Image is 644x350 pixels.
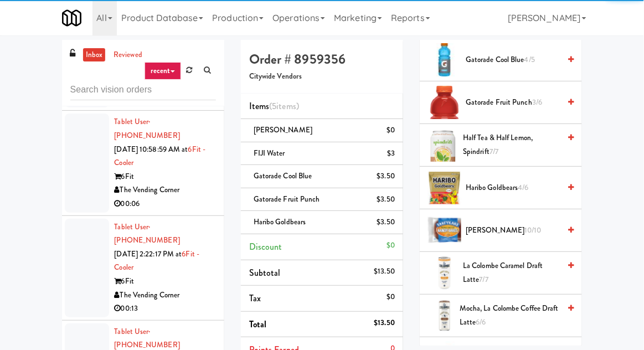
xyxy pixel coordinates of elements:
[115,116,180,141] a: Tablet User· [PHONE_NUMBER]
[145,62,181,80] a: recent
[374,316,395,330] div: $13.50
[461,181,574,195] div: Haribo Goldbears4/6
[269,100,299,112] span: (5 )
[70,80,216,100] input: Search vision orders
[115,197,216,211] div: 00:06
[83,48,106,62] a: inbox
[460,302,560,329] span: Mocha, La Colombe Coffee Draft Latte
[249,52,395,66] h4: Order # 8959356
[524,225,542,235] span: 10/10
[480,274,488,285] span: 7/7
[490,146,498,157] span: 7/7
[387,290,395,304] div: $0
[377,169,395,183] div: $3.50
[115,275,216,289] div: 6Fit
[254,217,306,227] span: Haribo Goldbears
[377,193,395,207] div: $3.50
[374,265,395,279] div: $13.50
[254,194,320,204] span: Gatorade Fruit Punch
[115,144,188,155] span: [DATE] 10:58:59 AM at
[455,302,574,329] div: Mocha, La Colombe Coffee Draft Latte6/6
[249,240,282,253] span: Discount
[249,318,267,331] span: Total
[524,54,535,65] span: 4/5
[463,131,560,158] span: Half Tea & Half Lemon, Spindrift
[254,125,312,135] span: [PERSON_NAME]
[387,123,395,137] div: $0
[62,111,224,215] li: Tablet User· [PHONE_NUMBER][DATE] 10:58:59 AM at6Fit - Cooler6FitThe Vending Corner00:06
[249,292,261,305] span: Tax
[466,53,560,67] span: Gatorade Cool Blue
[463,259,560,286] span: La Colombe Caramel Draft Latte
[476,317,486,327] span: 6/6
[115,249,182,259] span: [DATE] 2:22:17 PM at
[115,302,216,316] div: 00:13
[387,147,395,161] div: $3
[466,224,560,238] span: [PERSON_NAME]
[254,148,285,158] span: FIJI Water
[62,216,224,321] li: Tablet User· [PHONE_NUMBER][DATE] 2:22:17 PM at6Fit - Cooler6FitThe Vending Corner00:13
[461,53,574,67] div: Gatorade Cool Blue4/5
[532,97,542,107] span: 3/6
[115,170,216,184] div: 6Fit
[458,259,574,286] div: La Colombe Caramel Draft Latte7/7
[466,181,560,195] span: Haribo Goldbears
[377,215,395,229] div: $3.50
[111,48,145,62] a: reviewed
[461,96,574,110] div: Gatorade Fruit Punch3/6
[249,100,299,112] span: Items
[249,266,281,279] span: Subtotal
[249,73,395,81] h5: Citywide Vendors
[62,8,81,28] img: Micromart
[115,222,180,246] a: Tablet User· [PHONE_NUMBER]
[466,96,560,110] span: Gatorade Fruit Punch
[115,289,216,302] div: The Vending Corner
[461,224,574,238] div: [PERSON_NAME]10/10
[277,100,297,112] ng-pluralize: items
[115,183,216,197] div: The Vending Corner
[518,182,529,193] span: 4/6
[458,131,574,158] div: Half Tea & Half Lemon, Spindrift7/7
[254,171,312,181] span: Gatorade Cool Blue
[387,239,395,253] div: $0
